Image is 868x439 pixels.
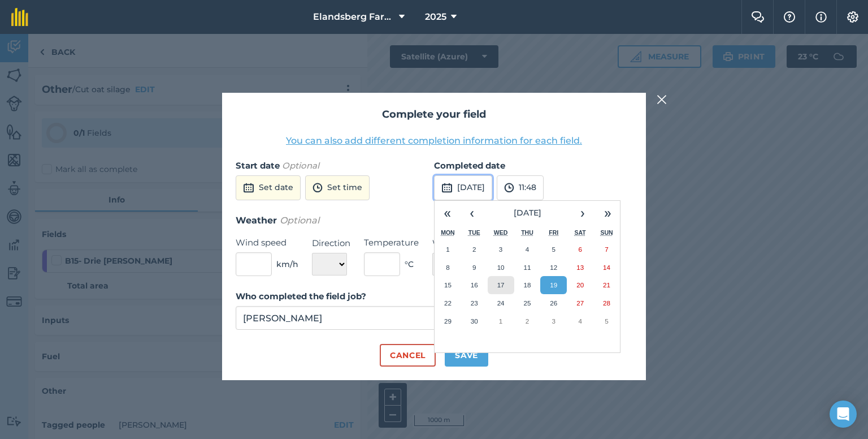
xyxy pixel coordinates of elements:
abbr: September 28, 2025 [603,299,610,307]
button: ‹ [459,201,484,226]
abbr: September 21, 2025 [603,281,610,289]
button: September 28, 2025 [593,294,620,312]
abbr: Sunday [600,229,613,236]
abbr: September 13, 2025 [576,264,584,271]
abbr: September 14, 2025 [603,264,610,271]
abbr: September 18, 2025 [523,281,531,289]
button: October 1, 2025 [488,312,514,330]
em: Optional [282,160,319,171]
button: September 3, 2025 [488,240,514,259]
button: September 14, 2025 [593,259,620,277]
button: Cancel [380,344,436,367]
abbr: September 1, 2025 [446,246,449,253]
abbr: Monday [441,229,455,236]
h2: Complete your field [236,106,632,123]
button: September 15, 2025 [435,276,461,294]
abbr: September 6, 2025 [578,246,581,253]
button: September 12, 2025 [540,259,567,277]
label: Temperature [364,236,419,249]
button: September 29, 2025 [435,312,461,330]
button: September 1, 2025 [435,240,461,259]
span: Elandsberg Farms [313,10,394,24]
button: [DATE] [434,175,492,200]
abbr: September 9, 2025 [472,264,476,271]
abbr: September 29, 2025 [444,317,452,325]
img: A cog icon [846,11,860,23]
button: September 18, 2025 [514,276,541,294]
button: September 21, 2025 [593,276,620,294]
abbr: September 2, 2025 [472,246,476,253]
button: September 25, 2025 [514,294,541,312]
img: fieldmargin Logo [11,8,28,26]
div: Open Intercom Messenger [830,401,857,428]
button: September 10, 2025 [488,259,514,277]
label: Wind speed [236,236,298,249]
button: September 20, 2025 [567,276,593,294]
button: September 19, 2025 [540,276,567,294]
abbr: Wednesday [494,229,508,236]
abbr: September 25, 2025 [523,299,531,307]
abbr: September 11, 2025 [523,264,531,271]
button: September 11, 2025 [514,259,541,277]
strong: Who completed the field job? [236,291,366,302]
abbr: September 23, 2025 [471,299,478,307]
button: September 24, 2025 [488,294,514,312]
button: Save [445,344,488,367]
abbr: Friday [549,229,558,236]
button: September 2, 2025 [461,240,488,259]
label: Direction [312,236,350,250]
button: September 13, 2025 [567,259,593,277]
span: 2025 [425,10,446,24]
abbr: September 8, 2025 [446,264,449,271]
button: September 8, 2025 [435,259,461,277]
button: October 2, 2025 [514,312,541,330]
abbr: September 20, 2025 [576,281,584,289]
img: svg+xml;base64,PHN2ZyB4bWxucz0iaHR0cDovL3d3dy53My5vcmcvMjAwMC9zdmciIHdpZHRoPSIyMiIgaGVpZ2h0PSIzMC... [657,93,667,106]
button: October 5, 2025 [593,312,620,330]
button: You can also add different completion information for each field. [286,134,582,148]
button: Set time [305,175,370,200]
abbr: Thursday [521,229,533,236]
button: September 22, 2025 [435,294,461,312]
strong: Completed date [434,160,505,171]
img: svg+xml;base64,PHN2ZyB4bWxucz0iaHR0cDovL3d3dy53My5vcmcvMjAwMC9zdmciIHdpZHRoPSIxNyIgaGVpZ2h0PSIxNy... [815,10,827,24]
h3: Weather [236,213,632,228]
abbr: September 3, 2025 [499,246,502,253]
abbr: Tuesday [468,229,480,236]
span: [DATE] [514,208,541,218]
abbr: October 3, 2025 [552,317,555,325]
span: km/h [276,258,298,270]
button: September 30, 2025 [461,312,488,330]
abbr: October 4, 2025 [578,317,581,325]
button: 11:48 [497,175,544,200]
button: September 4, 2025 [514,240,541,259]
abbr: September 10, 2025 [497,264,505,271]
abbr: September 16, 2025 [471,281,478,289]
img: A question mark icon [783,11,796,23]
img: svg+xml;base64,PD94bWwgdmVyc2lvbj0iMS4wIiBlbmNvZGluZz0idXRmLTgiPz4KPCEtLSBHZW5lcmF0b3I6IEFkb2JlIE... [441,181,453,195]
button: September 9, 2025 [461,259,488,277]
button: September 26, 2025 [540,294,567,312]
img: svg+xml;base64,PD94bWwgdmVyc2lvbj0iMS4wIiBlbmNvZGluZz0idXRmLTgiPz4KPCEtLSBHZW5lcmF0b3I6IEFkb2JlIE... [313,181,323,195]
img: svg+xml;base64,PD94bWwgdmVyc2lvbj0iMS4wIiBlbmNvZGluZz0idXRmLTgiPz4KPCEtLSBHZW5lcmF0b3I6IEFkb2JlIE... [243,181,254,195]
abbr: Saturday [575,229,586,236]
span: ° C [405,258,414,270]
abbr: October 5, 2025 [605,317,608,325]
abbr: September 22, 2025 [444,299,452,307]
button: September 17, 2025 [488,276,514,294]
abbr: October 1, 2025 [499,317,502,325]
abbr: September 7, 2025 [605,246,608,253]
button: « [435,201,459,226]
label: Weather [432,236,488,250]
abbr: September 12, 2025 [550,264,557,271]
abbr: September 24, 2025 [497,299,505,307]
abbr: September 17, 2025 [497,281,505,289]
button: October 4, 2025 [567,312,593,330]
button: September 6, 2025 [567,240,593,259]
abbr: September 30, 2025 [471,317,478,325]
abbr: September 26, 2025 [550,299,557,307]
abbr: September 19, 2025 [550,281,557,289]
abbr: September 4, 2025 [526,246,529,253]
abbr: September 5, 2025 [552,246,555,253]
button: » [595,201,620,226]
